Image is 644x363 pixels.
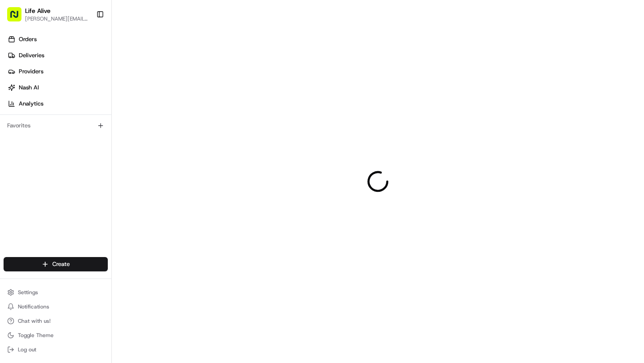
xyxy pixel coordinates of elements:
[4,329,108,342] button: Toggle Theme
[25,6,51,15] button: Life Alive
[4,97,111,111] a: Analytics
[4,32,111,46] a: Orders
[4,286,108,299] button: Settings
[18,317,51,325] span: Chat with us!
[18,289,38,296] span: Settings
[19,68,43,76] span: Providers
[4,343,108,356] button: Log out
[4,4,93,25] button: Life Alive[PERSON_NAME][EMAIL_ADDRESS][DOMAIN_NAME]
[4,80,111,95] a: Nash AI
[25,15,89,22] button: [PERSON_NAME][EMAIL_ADDRESS][DOMAIN_NAME]
[19,51,44,59] span: Deliveries
[4,257,108,271] button: Create
[19,100,43,108] span: Analytics
[52,260,70,268] span: Create
[18,332,54,339] span: Toggle Theme
[4,64,111,79] a: Providers
[19,84,39,92] span: Nash AI
[4,300,108,313] button: Notifications
[4,118,108,133] div: Favorites
[4,315,108,327] button: Chat with us!
[19,35,37,43] span: Orders
[4,48,111,63] a: Deliveries
[18,303,49,310] span: Notifications
[18,346,36,353] span: Log out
